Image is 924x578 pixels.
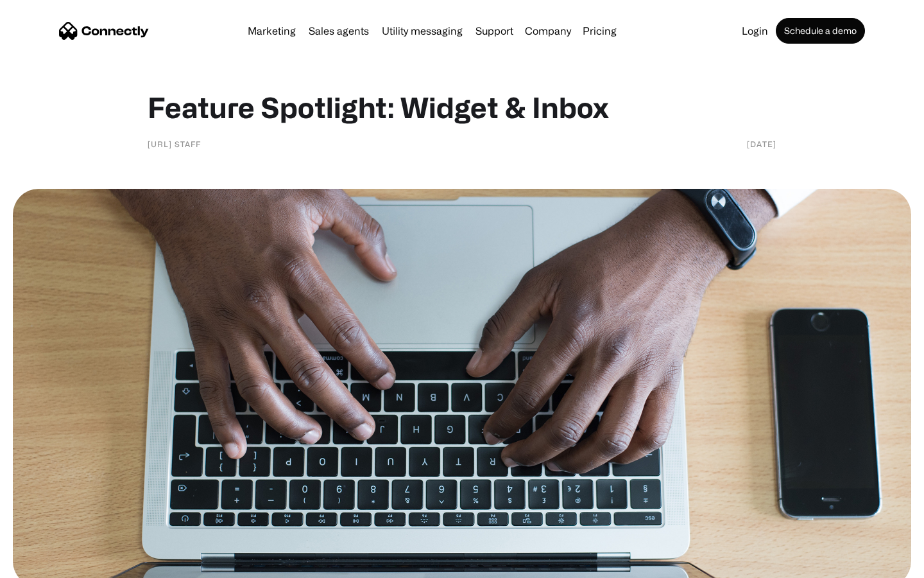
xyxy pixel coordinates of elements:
div: [URL] staff [148,137,201,150]
a: Schedule a demo [776,18,865,44]
a: Utility messaging [377,26,468,36]
div: [DATE] [747,137,776,150]
ul: Language list [26,556,77,574]
aside: Language selected: English [13,556,77,574]
a: Marketing [243,26,301,36]
a: Pricing [577,26,622,36]
a: Login [737,26,773,36]
a: Support [470,26,518,36]
div: Company [525,22,571,40]
h1: Feature Spotlight: Widget & Inbox [148,90,776,125]
a: Sales agents [304,26,374,36]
